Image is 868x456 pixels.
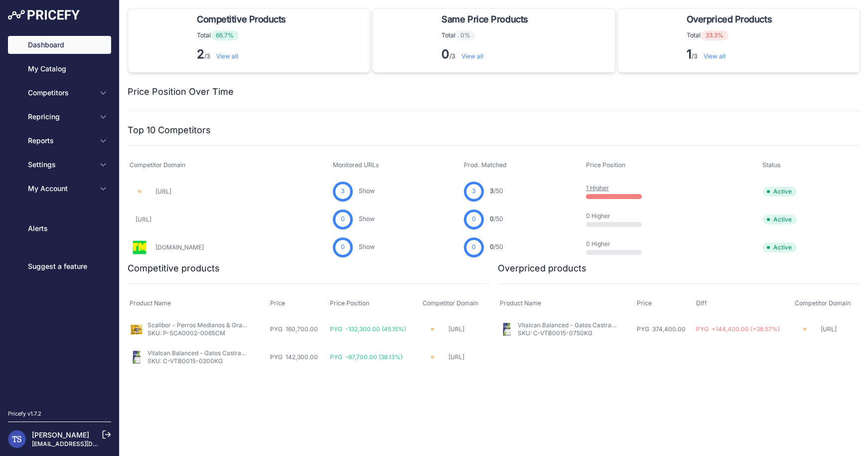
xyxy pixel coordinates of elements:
[197,12,286,26] span: Competitive Products
[128,85,234,99] h2: Price Position Over Time
[701,30,728,40] span: 33.3%
[423,299,478,307] span: Competitor Domain
[330,325,406,333] span: PYG -132,300.00 (45.15%)
[128,261,220,275] h2: Competitive products
[32,440,136,448] a: [EMAIL_ADDRESS][DOMAIN_NAME]
[270,299,285,307] span: Price
[455,30,475,40] span: 0%
[762,242,797,252] span: Active
[333,161,379,169] span: Monitored URLs
[704,52,725,60] a: View all
[147,357,247,365] p: SKU: C-VTB0015-0200KG
[147,329,247,337] p: SKU: P-SCA0002-0065CM
[28,184,93,194] span: My Account
[586,212,650,220] p: 0 Higher
[441,47,449,61] strong: 0
[197,46,290,62] p: /3
[155,243,204,251] a: [DOMAIN_NAME]
[687,47,692,61] strong: 1
[330,299,369,307] span: Price Position
[8,36,111,54] a: Dashboard
[8,257,111,275] a: Suggest a feature
[32,431,89,439] a: [PERSON_NAME]
[8,84,111,102] button: Competitors
[136,216,151,223] a: [URL]
[490,187,494,195] span: 3
[197,47,204,61] strong: 2
[490,243,503,250] a: 0/50
[518,321,696,329] a: Vitalcan Balanced - Gatos Castrados & Control de Peso - 7.5 kg
[472,215,476,224] span: 0
[687,30,776,40] p: Total
[8,108,111,126] button: Repricing
[441,12,528,26] span: Same Price Products
[762,215,797,225] span: Active
[448,325,464,333] a: [URL]
[586,240,650,248] p: 0 Higher
[8,156,111,174] button: Settings
[216,52,238,60] a: View all
[155,188,171,195] a: [URL]
[28,112,93,122] span: Repricing
[8,10,80,20] img: Pricefy Logo
[441,30,532,40] p: Total
[687,46,776,62] p: /3
[464,161,507,169] span: Prod. Matched
[130,299,171,307] span: Product Name
[637,325,686,333] span: PYG 374,400.00
[330,353,403,361] span: PYG -87,700.00 (38.13%)
[500,299,541,307] span: Product Name
[586,184,609,192] a: 1 Higher
[8,410,41,418] div: Pricefy v1.7.2
[461,52,483,60] a: View all
[498,261,586,275] h2: Overpriced products
[130,161,185,169] span: Competitor Domain
[637,299,652,307] span: Price
[8,180,111,198] button: My Account
[270,325,318,333] span: PYG 160,700.00
[28,88,93,98] span: Competitors
[448,353,464,361] a: [URL]
[518,329,617,337] p: SKU: C-VTB0015-0750KG
[762,187,797,197] span: Active
[197,30,290,40] p: Total
[8,60,111,78] a: My Catalog
[359,215,375,223] a: Show
[762,161,781,169] span: Status
[147,321,279,329] a: Scalibor - Perros Medianos & Grandes - 65 cm
[490,187,503,195] a: 3/50
[696,325,780,333] span: PYG +144,400.00 (+38.57%)
[341,187,345,196] span: 3
[128,123,211,137] h2: Top 10 Competitors
[472,187,476,196] span: 3
[359,243,375,250] a: Show
[211,30,239,40] span: 66.7%
[28,136,93,146] span: Reports
[28,160,93,170] span: Settings
[696,299,707,307] span: Diff
[472,242,476,252] span: 0
[341,215,345,224] span: 0
[441,46,532,62] p: /3
[8,132,111,150] button: Reports
[341,242,345,252] span: 0
[795,299,851,307] span: Competitor Domain
[821,325,837,333] a: [URL]
[8,36,111,398] nav: Sidebar
[586,161,625,169] span: Price Position
[8,220,111,237] a: Alerts
[490,215,503,223] a: 0/50
[270,353,318,361] span: PYG 142,300.00
[359,187,375,195] a: Show
[147,349,321,357] a: Vitalcan Balanced - Gatos Castrados & Control de Peso - 2 kg
[687,12,772,26] span: Overpriced Products
[490,215,494,223] span: 0
[490,243,494,250] span: 0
